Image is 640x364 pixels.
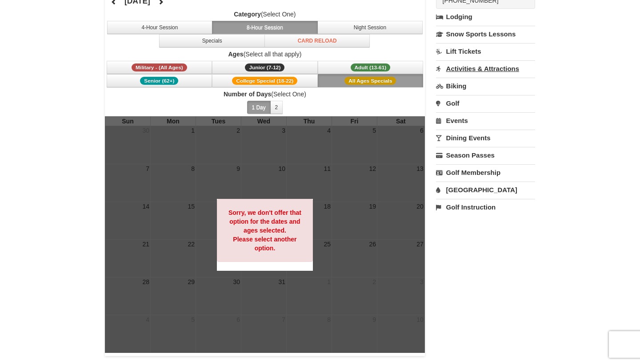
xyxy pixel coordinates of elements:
button: Card Reload [264,34,370,47]
span: Military - (All Ages) [132,63,187,71]
button: 4-Hour Session [107,21,213,34]
button: Junior (7-12) [212,61,318,74]
a: Golf Membership [436,164,535,181]
a: Golf [436,95,535,111]
a: Activities & Attractions [436,60,535,77]
button: All Ages Specials [318,74,424,87]
a: Golf Instruction [436,199,535,215]
button: Military - (All Ages) [107,61,212,74]
button: Adult (13-61) [318,61,424,74]
span: College Special (18-22) [232,77,297,85]
a: [GEOGRAPHIC_DATA] [436,182,535,198]
span: Adult (13-61) [351,63,391,71]
a: Snow Sports Lessons [436,26,535,42]
button: 1 Day [247,101,271,114]
label: (Select all that apply) [105,50,425,59]
a: Dining Events [436,130,535,146]
button: 8-Hour Session [212,21,318,34]
button: Specials [159,34,265,47]
strong: Ages [228,51,243,58]
button: Senior (62+) [107,74,212,87]
a: Biking [436,78,535,94]
a: Lodging [436,9,535,25]
button: 2 [270,101,283,114]
strong: Number of Days [224,91,271,98]
span: All Ages Specials [344,77,396,85]
button: Night Session [317,21,423,34]
button: College Special (18-22) [212,74,318,87]
span: Senior (62+) [140,77,178,85]
span: Junior (7-12) [245,63,284,71]
a: Season Passes [436,147,535,163]
label: (Select One) [105,90,425,99]
a: Lift Tickets [436,43,535,59]
label: (Select One) [105,10,425,19]
strong: Category [234,11,261,18]
strong: Sorry, we don't offer that option for the dates and ages selected. Please select another option. [228,209,301,252]
a: Events [436,112,535,129]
